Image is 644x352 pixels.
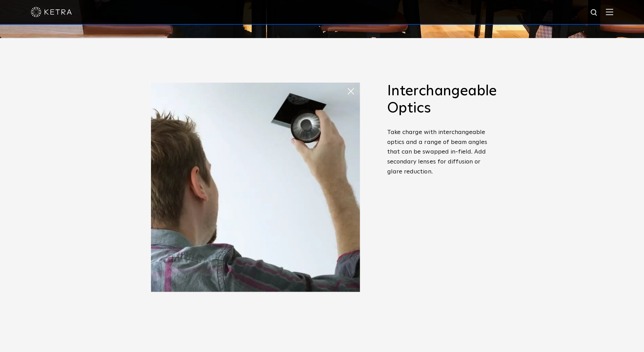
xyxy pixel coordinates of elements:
img: Hamburger%20Nav.svg [606,9,613,15]
img: D3_OpticSwap [151,83,360,292]
h2: Interchangeable Optics [387,83,493,117]
img: ketra-logo-2019-white [31,7,72,17]
span: Take charge with interchangeable optics and a range of beam angles that can be swapped in-field. ... [387,129,488,175]
img: search icon [590,9,598,17]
